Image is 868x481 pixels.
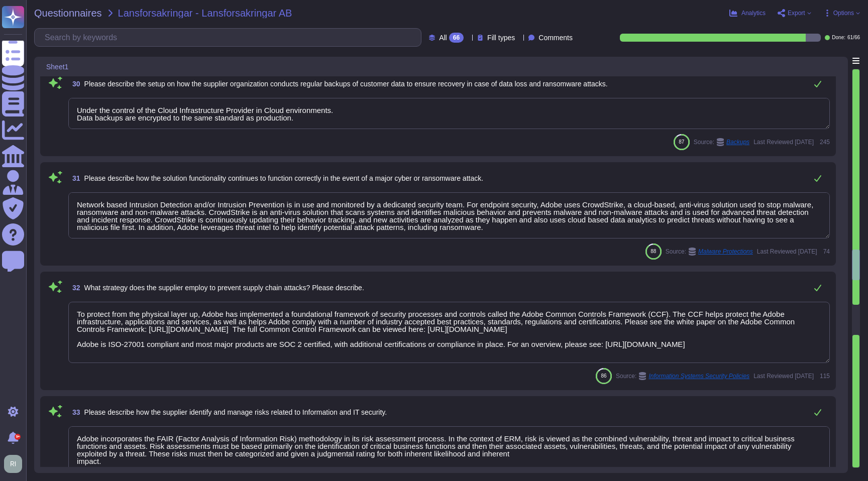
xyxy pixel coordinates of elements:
span: Backups [726,139,749,145]
button: user [2,453,29,475]
span: Last Reviewed [DATE] [757,249,817,255]
img: user [4,455,22,473]
span: All [439,34,447,41]
input: Search by keywords [40,29,421,46]
span: Analytics [741,10,766,16]
span: Options [833,10,854,16]
span: Information Systems Security Policies [648,373,749,379]
span: Malware Protections [698,249,753,255]
span: 30 [68,80,80,87]
span: 33 [68,409,80,416]
span: Sheet1 [46,63,68,70]
span: Comments [538,34,573,41]
span: Please describe the setup on how the supplier organization conducts regular backups of customer d... [84,80,608,88]
span: 86 [601,373,606,379]
span: What strategy does the supplier employ to prevent supply chain attacks? Please describe. [84,284,364,292]
span: 245 [818,139,830,145]
span: Please describe how the supplier identify and manage risks related to Information and IT security. [84,408,387,416]
span: 87 [679,139,684,145]
span: 61 / 66 [847,35,860,40]
textarea: Under the control of the Cloud Infrastructure Provider in Cloud environments. Data backups are en... [68,98,830,129]
span: 74 [821,249,830,255]
span: 32 [68,284,80,291]
span: Source: [616,372,749,380]
span: Export [788,10,805,16]
span: Last Reviewed [DATE] [753,373,814,379]
span: 115 [818,373,830,379]
div: 9+ [15,434,21,440]
button: Analytics [729,9,766,17]
textarea: Network based Intrusion Detection and/or Intrusion Prevention is in use and monitored by a dedica... [68,192,830,238]
textarea: Adobe incorporates the FAIR (Factor Analysis of Information Risk) methodology in its risk assessm... [68,426,830,472]
span: Lansforsakringar - Lansforsakringar AB [118,8,292,18]
span: Fill types [487,34,515,41]
span: Last Reviewed [DATE] [753,139,814,145]
span: Source: [666,248,753,256]
textarea: To protect from the physical layer up, Adobe has implemented a foundational framework of security... [68,302,830,363]
span: 31 [68,175,80,182]
span: Please describe how the solution functionality continues to function correctly in the event of a ... [84,174,484,182]
div: 66 [449,33,464,43]
span: Done: [832,35,845,40]
span: 88 [650,249,656,254]
span: Source: [694,138,749,146]
span: Questionnaires [34,8,102,18]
